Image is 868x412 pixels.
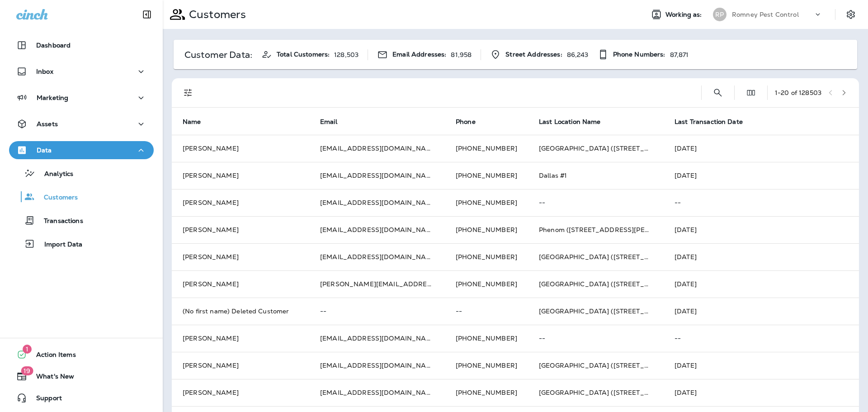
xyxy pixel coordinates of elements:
[539,253,681,261] span: [GEOGRAPHIC_DATA] ([STREET_ADDRESS])
[539,118,613,126] span: Last Location Name
[539,361,681,369] span: [GEOGRAPHIC_DATA] ([STREET_ADDRESS])
[320,308,434,315] p: --
[392,51,446,58] span: Email Addresses:
[134,5,160,24] button: Collapse Sidebar
[320,118,349,126] span: Email
[309,270,445,298] td: [PERSON_NAME][EMAIL_ADDRESS][DOMAIN_NAME]
[309,162,445,189] td: [EMAIL_ADDRESS][DOMAIN_NAME]
[539,280,681,288] span: [GEOGRAPHIC_DATA] ([STREET_ADDRESS])
[9,187,154,206] button: Customers
[309,189,445,216] td: [EMAIL_ADDRESS][DOMAIN_NAME]
[539,171,567,180] span: Dallas #1
[172,243,309,270] td: [PERSON_NAME]
[9,234,154,253] button: Import Data
[277,51,330,58] span: Total Customers:
[37,94,68,101] p: Marketing
[309,243,445,270] td: [EMAIL_ADDRESS][DOMAIN_NAME]
[456,308,517,315] p: --
[9,62,154,81] button: Inbox
[309,216,445,243] td: [EMAIL_ADDRESS][DOMAIN_NAME]
[670,51,689,58] p: 87,871
[36,68,53,75] p: Inbox
[27,373,74,384] span: What's New
[713,8,726,21] div: RP
[172,379,309,406] td: [PERSON_NAME]
[843,6,859,23] button: Settings
[445,135,528,162] td: [PHONE_NUMBER]
[539,388,681,397] span: [GEOGRAPHIC_DATA] ([STREET_ADDRESS])
[172,189,309,216] td: [PERSON_NAME]
[675,118,755,126] span: Last Transaction Date
[35,217,83,226] p: Transactions
[451,51,472,58] p: 81,958
[172,162,309,189] td: [PERSON_NAME]
[183,118,201,126] span: Name
[37,147,52,154] p: Data
[184,51,252,58] p: Customer Data:
[172,325,309,352] td: [PERSON_NAME]
[27,394,62,405] span: Support
[36,42,71,49] p: Dashboard
[9,115,154,133] button: Assets
[445,352,528,379] td: [PHONE_NUMBER]
[567,51,589,58] p: 86,243
[9,346,154,364] button: 1Action Items
[35,241,83,249] p: Import Data
[732,11,799,18] p: Romney Pest Control
[172,216,309,243] td: [PERSON_NAME]
[664,298,859,325] td: [DATE]
[675,199,848,206] p: --
[613,51,665,58] span: Phone Numbers:
[27,351,76,362] span: Action Items
[664,216,859,243] td: [DATE]
[664,162,859,189] td: [DATE]
[775,89,821,96] div: 1 - 20 of 128503
[185,8,246,21] p: Customers
[664,243,859,270] td: [DATE]
[9,89,154,107] button: Marketing
[183,118,213,126] span: Name
[35,194,78,202] p: Customers
[445,162,528,189] td: [PHONE_NUMBER]
[309,135,445,162] td: [EMAIL_ADDRESS][DOMAIN_NAME]
[664,135,859,162] td: [DATE]
[664,352,859,379] td: [DATE]
[675,335,848,342] p: --
[309,379,445,406] td: [EMAIL_ADDRESS][DOMAIN_NAME]
[742,84,760,102] button: Edit Fields
[9,36,154,54] button: Dashboard
[445,270,528,298] td: [PHONE_NUMBER]
[505,51,562,58] span: Street Addresses:
[35,170,73,179] p: Analytics
[664,379,859,406] td: [DATE]
[172,135,309,162] td: [PERSON_NAME]
[179,84,197,102] button: Filters
[172,352,309,379] td: [PERSON_NAME]
[172,298,309,325] td: (No first name) Deleted Customer
[309,325,445,352] td: [EMAIL_ADDRESS][DOMAIN_NAME]
[456,118,476,126] span: Phone
[9,164,154,183] button: Analytics
[664,270,859,298] td: [DATE]
[675,118,743,126] span: Last Transaction Date
[309,352,445,379] td: [EMAIL_ADDRESS][DOMAIN_NAME]
[445,325,528,352] td: [PHONE_NUMBER]
[539,144,681,152] span: [GEOGRAPHIC_DATA] ([STREET_ADDRESS])
[539,199,653,206] p: --
[9,141,154,159] button: Data
[334,51,359,58] p: 128,503
[539,307,681,315] span: [GEOGRAPHIC_DATA] ([STREET_ADDRESS])
[37,120,58,128] p: Assets
[445,243,528,270] td: [PHONE_NUMBER]
[445,189,528,216] td: [PHONE_NUMBER]
[539,118,601,126] span: Last Location Name
[539,335,653,342] p: --
[445,379,528,406] td: [PHONE_NUMBER]
[9,211,154,230] button: Transactions
[23,345,32,354] span: 1
[21,366,33,375] span: 19
[709,84,727,102] button: Search Customers
[665,11,704,19] span: Working as:
[9,367,154,385] button: 19What's New
[172,270,309,298] td: [PERSON_NAME]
